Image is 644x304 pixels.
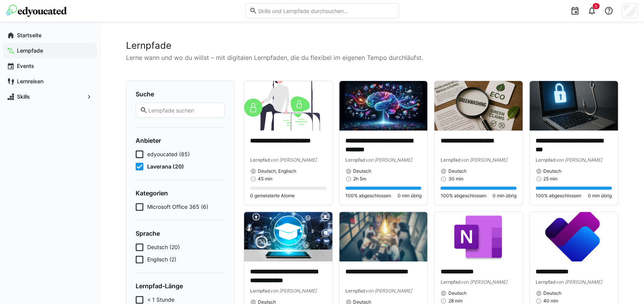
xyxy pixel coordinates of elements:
h2: Lernpfade [126,40,618,51]
span: 0 min übrig [397,193,421,199]
span: < 1 Stunde [147,296,174,304]
img: image [339,212,428,261]
img: image [244,212,332,261]
span: Lernpfad [250,288,270,294]
span: von [PERSON_NAME] [460,157,507,163]
span: Deutsch [543,290,561,296]
img: image [529,212,618,261]
span: Deutsch (20) [147,243,180,251]
span: Lernpfad [345,288,365,294]
span: von [PERSON_NAME] [460,279,507,285]
img: image [434,81,523,131]
h4: Kategorien [136,189,225,197]
h4: Suche [136,90,225,98]
span: Lernpfad [440,157,460,163]
span: von [PERSON_NAME] [365,288,412,294]
span: 30 min [448,176,463,182]
span: 2h 5m [353,176,366,182]
span: 45 min [258,176,272,182]
span: 100% abgeschlossen [536,193,581,199]
span: 0 min übrig [493,193,516,199]
span: Deutsch, Englisch [258,168,296,174]
span: 25 min [543,176,558,182]
span: 28 min [448,298,462,304]
span: edyoucated (85) [147,150,190,158]
img: image [529,81,618,131]
span: Lernpfad [536,279,556,285]
img: image [339,81,428,131]
img: image [434,212,523,261]
span: Microsoft Office 365 (6) [147,203,208,211]
h4: Anbieter [136,137,225,144]
input: Lernpfade suchen [148,107,221,114]
span: von [PERSON_NAME] [556,157,602,163]
span: von [PERSON_NAME] [270,157,317,163]
input: Skills und Lernpfade durchsuchen… [257,7,395,14]
span: 0 min übrig [588,193,612,199]
span: Englisch (2) [147,256,176,263]
span: Deutsch [353,168,371,174]
span: von [PERSON_NAME] [270,288,317,294]
span: 100% abgeschlossen [345,193,391,199]
span: Deutsch [448,290,466,296]
p: Lerne wann und wo du willst – mit digitalen Lernpfaden, die du flexibel im eigenen Tempo durchläu... [126,53,618,62]
span: Lernpfad [250,157,270,163]
span: 0 gemeisterte Atome [250,193,295,199]
img: image [244,81,332,131]
span: Deutsch [543,168,561,174]
h4: Lernpfad-Länge [136,282,225,290]
span: Laverana (20) [147,163,184,170]
span: Deutsch [448,168,466,174]
span: 5 [595,4,597,8]
span: 100% abgeschlossen [440,193,486,199]
h4: Sprache [136,230,225,237]
span: Lernpfad [440,279,460,285]
span: Lernpfad [536,157,556,163]
span: von [PERSON_NAME] [365,157,412,163]
span: 40 min [543,298,558,304]
span: Lernpfad [345,157,365,163]
span: von [PERSON_NAME] [556,279,602,285]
